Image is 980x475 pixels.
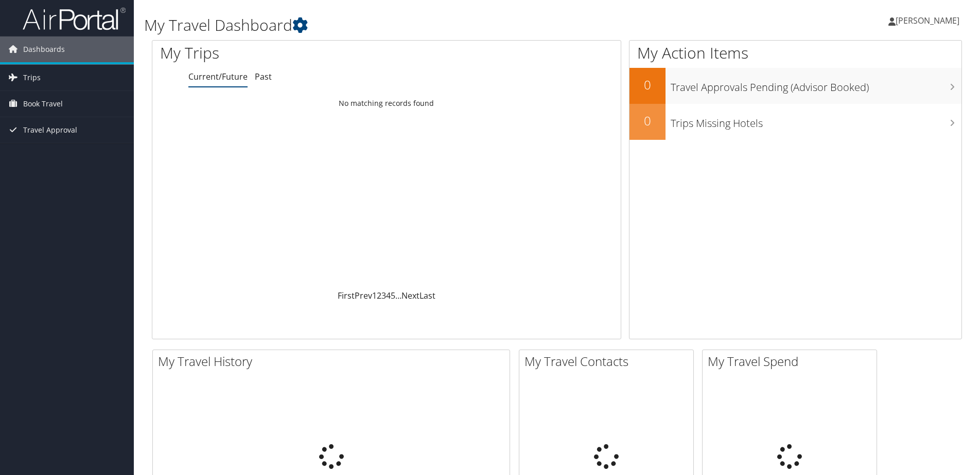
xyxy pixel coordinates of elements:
[671,111,961,131] h3: Trips Missing Hotels
[381,290,386,301] a: 3
[144,14,694,36] h1: My Travel Dashboard
[338,290,355,301] a: First
[160,42,418,64] h1: My Trips
[391,290,395,301] a: 5
[629,42,961,64] h1: My Action Items
[255,71,272,82] a: Past
[23,36,65,62] span: Dashboards
[896,15,959,26] span: [PERSON_NAME]
[395,290,401,301] span: …
[158,353,510,370] h2: My Travel History
[629,112,666,130] h2: 0
[355,290,372,301] a: Prev
[23,7,126,31] img: airportal-logo.png
[888,5,970,36] a: [PERSON_NAME]
[524,353,693,370] h2: My Travel Contacts
[419,290,435,301] a: Last
[708,353,877,370] h2: My Travel Spend
[152,94,621,113] td: No matching records found
[386,290,391,301] a: 4
[671,75,961,95] h3: Travel Approvals Pending (Advisor Booked)
[629,68,961,104] a: 0Travel Approvals Pending (Advisor Booked)
[629,76,666,94] h2: 0
[377,290,381,301] a: 2
[23,65,41,90] span: Trips
[23,117,77,143] span: Travel Approval
[23,91,63,117] span: Book Travel
[372,290,377,301] a: 1
[188,71,248,82] a: Current/Future
[629,104,961,140] a: 0Trips Missing Hotels
[401,290,419,301] a: Next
